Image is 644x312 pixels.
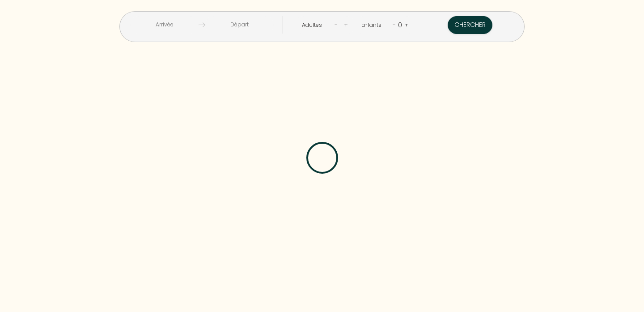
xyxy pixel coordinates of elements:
div: 1 [338,18,344,32]
img: guests [199,21,205,28]
button: Chercher [448,16,492,34]
input: Départ [205,16,274,34]
a: - [393,21,396,29]
a: + [344,21,348,29]
div: Adultes [302,21,325,30]
div: Enfants [361,21,385,30]
a: + [404,21,408,29]
a: - [335,21,338,29]
input: Arrivée [130,16,199,34]
div: 0 [396,18,404,32]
